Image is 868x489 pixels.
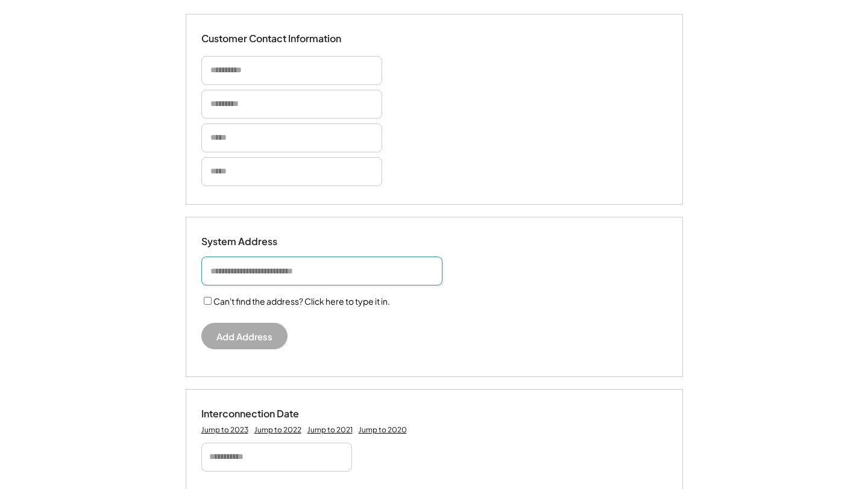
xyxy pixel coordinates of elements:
[201,235,322,248] div: System Address
[359,425,407,435] div: Jump to 2020
[307,425,353,435] div: Jump to 2021
[201,33,341,45] div: Customer Contact Information
[201,323,288,349] button: Add Address
[201,408,322,420] div: Interconnection Date
[254,425,301,435] div: Jump to 2022
[213,296,390,307] label: Can't find the address? Click here to type it in.
[201,425,248,435] div: Jump to 2023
